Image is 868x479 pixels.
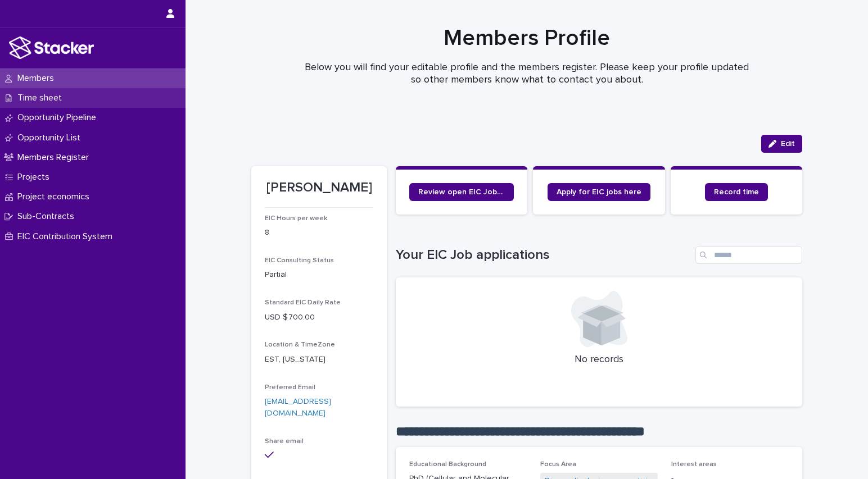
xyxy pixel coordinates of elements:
p: Members Register [13,152,98,163]
p: EST, [US_STATE] [265,354,373,366]
a: Apply for EIC jobs here [548,183,650,201]
span: Share email [265,438,304,445]
p: Time sheet [13,93,71,103]
span: Standard EIC Daily Rate [265,299,341,306]
span: Preferred Email [265,384,315,391]
h1: Your EIC Job applications [396,247,691,263]
span: EIC Hours per week [265,215,327,222]
span: Apply for EIC jobs here [557,188,641,196]
p: Projects [13,172,58,183]
span: EIC Consulting Status [265,257,334,264]
span: Review open EIC Jobs here [418,188,505,196]
input: Search [695,246,802,264]
button: Edit [761,135,802,153]
a: Record time [705,183,768,201]
span: Record time [714,188,759,196]
h1: Members Profile [251,25,802,52]
p: No records [409,354,789,366]
p: 8 [265,227,373,239]
span: Interest areas [671,461,717,468]
p: Project economics [13,191,98,202]
img: stacker-logo-white.png [9,37,94,59]
p: Opportunity Pipeline [13,112,105,123]
a: [EMAIL_ADDRESS][DOMAIN_NAME] [265,398,331,417]
span: Location & TimeZone [265,341,335,348]
p: Below you will find your editable profile and the members register. Please keep your profile upda... [302,62,752,86]
p: [PERSON_NAME] [265,180,373,196]
p: Sub-Contracts [13,211,83,222]
p: Members [13,73,63,84]
p: Opportunity List [13,133,89,143]
a: Review open EIC Jobs here [409,183,514,201]
span: Focus Area [540,461,576,468]
span: Edit [781,140,795,148]
span: Educational Background [409,461,486,468]
p: EIC Contribution System [13,231,121,242]
p: USD $ 700.00 [265,312,373,323]
p: Partial [265,269,373,281]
